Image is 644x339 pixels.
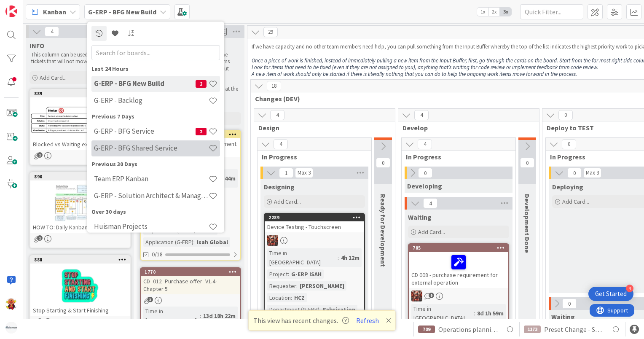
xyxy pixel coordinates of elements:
[141,268,240,294] div: 1770CD_012_Purchase offer_V1.4- Chapter 5
[562,139,576,149] span: 0
[200,311,201,320] span: :
[30,305,130,316] div: Stop Starting & Start Finishing
[408,213,432,221] span: Waiting
[411,304,474,323] div: Time in [GEOGRAPHIC_DATA]
[586,171,599,175] div: Max 3
[292,293,307,302] div: HCZ
[267,293,291,302] div: Location
[253,315,349,326] span: This view has recent changes.
[267,281,296,291] div: Requester
[265,214,364,221] div: 2289
[30,173,130,233] div: 890HOW TO: Daily Kanban Meeting
[353,315,382,326] button: Refresh
[551,312,575,321] span: Waiting
[31,51,129,65] p: This column can be used for informational tickets that will not move across the board
[376,158,390,168] span: 0
[429,293,434,298] span: 9
[626,285,633,292] div: 4
[94,175,209,183] h4: Team ERP Kanban
[193,237,195,247] span: :
[418,228,445,236] span: Add Card...
[298,171,311,175] div: Max 3
[267,305,319,314] div: Department (G-ERP)
[30,173,130,180] div: 890
[321,305,357,314] div: Fabrication
[252,64,598,71] em: Look for items that need to be fixed (even if they are not assigned to you), anything that’s wait...
[91,112,220,121] div: Previous 7 Days
[34,91,130,97] div: 889
[411,291,422,301] img: JK
[477,8,488,16] span: 1x
[152,250,163,259] span: 0/18
[94,80,196,88] h4: G-ERP - BFG New Build
[252,70,577,78] em: A new item of work should only be started if there is literally nothing that you can do to help t...
[409,252,508,288] div: CD 008 - purchase requirement for external operation
[30,90,130,150] div: 889Blocked vs Waiting explained
[145,269,240,275] div: 1770
[418,139,432,149] span: 4
[474,309,475,318] span: :
[409,291,508,301] div: JK
[40,74,67,81] span: Add Card...
[595,290,627,298] div: Get Started
[30,90,130,97] div: 889
[418,168,432,178] span: 0
[520,158,534,168] span: 0
[319,305,321,314] span: :
[91,207,220,216] div: Over 30 days
[30,139,130,150] div: Blocked vs Waiting explained
[500,8,511,16] span: 3x
[265,235,364,246] div: JK
[418,326,435,333] div: 709
[94,127,196,136] h4: G-ERP - BFG Service
[91,45,220,60] input: Search for boards...
[30,41,44,50] span: INFO
[423,198,437,208] span: 4
[143,237,193,247] div: Application (G-ERP)
[195,237,230,247] div: Isah Global
[267,81,281,91] span: 18
[264,183,295,191] span: Designing
[45,27,59,37] span: 4
[263,27,278,37] span: 29
[5,322,17,334] img: avatar
[34,257,130,263] div: 888
[94,97,209,105] h4: G-ERP - Backlog
[258,124,384,132] span: Design
[488,8,500,16] span: 2x
[30,222,130,233] div: HOW TO: Daily Kanban Meeting
[270,110,284,120] span: 4
[279,168,293,178] span: 1
[91,65,220,73] div: Last 24 Hours
[37,318,43,324] span: 1
[30,256,130,264] div: 888
[274,139,288,149] span: 4
[562,299,577,309] span: 0
[274,198,301,205] span: Add Card...
[262,153,361,161] span: In Progress
[402,124,529,132] span: Develop
[43,7,66,17] span: Kanban
[339,253,362,262] div: 4h 12m
[288,269,289,279] span: :
[409,244,508,288] div: 785CD 008 - purchase requirement for external operation
[141,268,240,276] div: 1770
[267,248,338,267] div: Time in [GEOGRAPHIC_DATA]
[18,1,38,11] span: Support
[289,269,324,279] div: G-ERP ISAH
[268,215,364,221] div: 2289
[414,110,429,120] span: 4
[34,174,130,180] div: 890
[475,309,506,318] div: 8d 1h 59m
[567,168,582,178] span: 0
[544,324,604,334] span: Preset Change - Shipping in Shipping Schedule
[148,297,153,302] span: 3
[37,235,43,241] span: 1
[141,276,240,294] div: CD_012_Purchase offer_V1.4- Chapter 5
[267,269,288,279] div: Project
[338,253,339,262] span: :
[94,223,209,231] h4: Huisman Projects
[196,128,207,135] span: 2
[30,256,130,316] div: 888Stop Starting & Start Finishing
[94,144,209,153] h4: G-ERP - BFG Shared Service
